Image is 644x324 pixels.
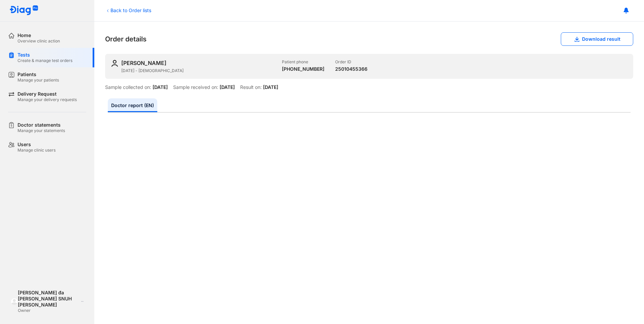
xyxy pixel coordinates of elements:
img: user-icon [110,59,119,67]
div: Create & manage test orders [18,58,72,63]
div: Order details [105,32,633,46]
div: Manage clinic users [18,148,56,153]
div: [DATE] [220,84,235,90]
div: Doctor statements [18,122,65,128]
div: Users [18,141,56,148]
div: Delivery Request [18,91,77,97]
div: [PERSON_NAME] đa [PERSON_NAME] SNUH [PERSON_NAME] [18,290,79,308]
div: [DATE] [263,84,278,90]
div: Sample collected on: [105,84,151,90]
div: Overview clinic action [18,38,60,44]
div: Manage your statements [18,128,65,133]
a: Doctor report (EN) [108,98,157,112]
div: [PERSON_NAME] [121,59,166,67]
div: [PHONE_NUMBER] [282,66,324,72]
div: Manage your patients [18,77,59,83]
div: 25010455366 [335,66,367,72]
div: Patients [18,71,59,77]
div: [DATE] - [DEMOGRAPHIC_DATA] [121,68,277,73]
img: logo [9,5,38,16]
div: Manage your delivery requests [18,97,77,102]
img: logo [11,298,18,305]
div: Owner [18,308,79,313]
div: Back to Order lists [105,7,151,14]
button: Download result [561,32,633,46]
div: Tests [18,52,72,58]
div: Order ID [335,59,367,65]
div: [DATE] [153,84,168,90]
div: Home [18,32,60,38]
div: Result on: [240,84,262,90]
div: Patient phone [282,59,324,65]
div: Sample received on: [173,84,218,90]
